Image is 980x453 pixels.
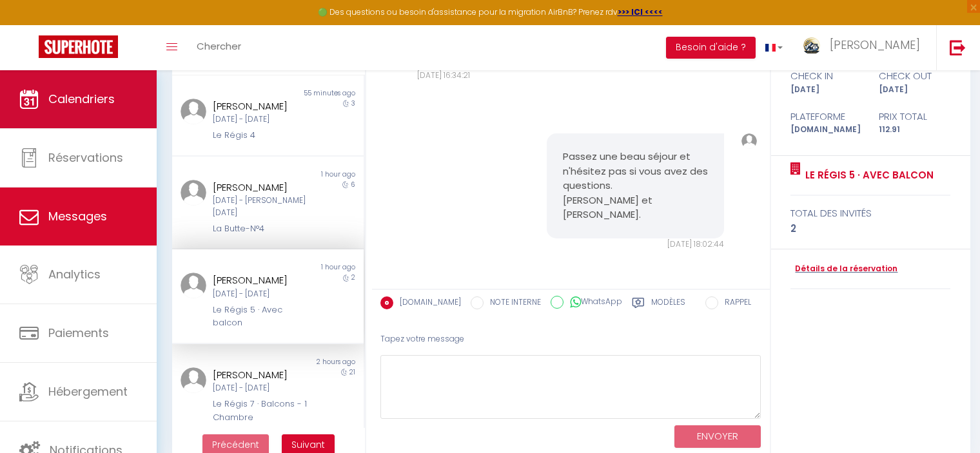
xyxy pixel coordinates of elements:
[790,206,950,221] div: total des invités
[197,39,241,53] span: Chercher
[48,91,115,107] span: Calendriers
[674,425,761,448] button: ENVOYER
[181,367,206,393] img: ...
[547,238,724,251] div: [DATE] 18:02:44
[870,84,959,96] div: [DATE]
[48,383,128,400] span: Hébergement
[782,124,870,136] div: [DOMAIN_NAME]
[213,304,308,330] div: Le Régis 5 · Avec balcon
[830,37,920,53] span: [PERSON_NAME]
[268,169,363,180] div: 1 hour ago
[268,262,363,273] div: 1 hour ago
[801,168,934,183] a: Le Régis 5 · Avec balcon
[187,25,251,70] a: Chercher
[213,195,308,219] div: [DATE] - [PERSON_NAME][DATE]
[782,68,870,84] div: check in
[212,438,259,451] span: Précédent
[380,323,761,355] div: Tapez votre message
[181,273,206,298] img: ...
[417,70,594,82] div: [DATE] 16:34:21
[563,149,708,222] pre: Passez une beau séjour et n'hésitez pas si vous avez des questions. [PERSON_NAME] et [PERSON_NAME].
[213,99,308,114] div: [PERSON_NAME]
[48,208,107,224] span: Messages
[950,39,966,55] img: logout
[213,382,308,394] div: [DATE] - [DATE]
[782,84,870,96] div: [DATE]
[718,296,751,311] label: RAPPEL
[618,6,663,17] a: >>> ICI <<<<
[213,273,308,288] div: [PERSON_NAME]
[48,149,123,166] span: Réservations
[870,109,959,124] div: Prix total
[291,438,325,451] span: Suivant
[666,37,756,59] button: Besoin d'aide ?
[213,129,308,142] div: Le Régis 4
[349,367,355,377] span: 21
[563,296,622,310] label: WhatsApp
[181,99,206,124] img: ...
[268,88,363,99] div: 55 minutes ago
[651,296,685,313] label: Modèles
[39,35,118,58] img: Super Booking
[393,296,461,311] label: [DOMAIN_NAME]
[870,68,959,84] div: check out
[741,133,757,149] img: ...
[792,25,936,70] a: ... [PERSON_NAME]
[268,357,363,367] div: 2 hours ago
[790,263,897,275] a: Détails de la réservation
[48,266,101,282] span: Analytics
[213,367,308,383] div: [PERSON_NAME]
[351,180,355,189] span: 6
[213,398,308,424] div: Le Régis 7 · Balcons - 1 Chambre
[181,180,206,206] img: ...
[351,273,355,282] span: 2
[213,113,308,126] div: [DATE] - [DATE]
[782,109,870,124] div: Plateforme
[870,124,959,136] div: 112.91
[213,222,308,235] div: La Butte-N°4
[802,37,821,54] img: ...
[484,296,541,311] label: NOTE INTERNE
[790,221,950,236] div: 2
[351,99,355,108] span: 3
[213,180,308,195] div: [PERSON_NAME]
[48,325,109,341] span: Paiements
[213,288,308,300] div: [DATE] - [DATE]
